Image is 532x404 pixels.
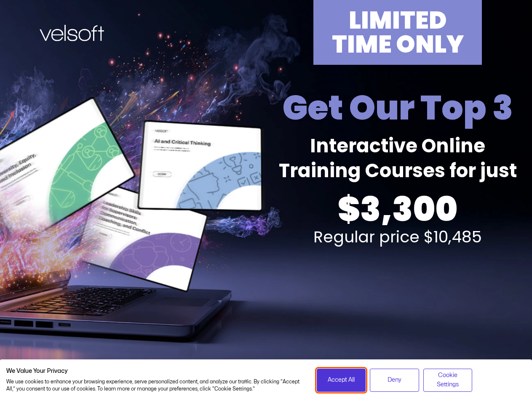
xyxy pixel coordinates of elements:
[429,371,467,390] span: Cookie Settings
[370,369,419,392] button: Deny all cookies
[317,369,366,392] button: Accept all cookies
[6,367,304,375] h2: We Value Your Privacy
[388,375,401,385] span: Deny
[318,8,478,56] h2: LIMITED TIME ONLY
[328,375,355,385] span: Accept All
[268,86,527,130] h2: Get Our Top 3
[423,369,473,392] button: Adjust cookie preferences
[268,229,527,245] h2: Regular price $10,485
[268,187,527,231] h2: $3,300
[268,134,527,183] h2: Interactive Online Training Courses for just
[6,378,304,393] p: We use cookies to enhance your browsing experience, serve personalized content, and analyze our t...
